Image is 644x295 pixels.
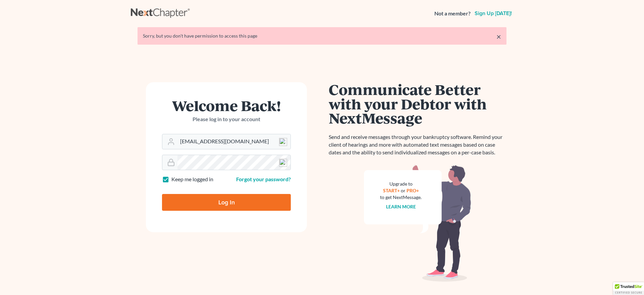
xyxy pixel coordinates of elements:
div: Upgrade to [380,181,422,187]
div: to get NextMessage. [380,194,422,201]
a: Forgot your password? [236,176,291,182]
a: Sign up [DATE]! [473,11,513,16]
div: Sorry, but you don't have permission to access this page [143,33,501,39]
input: Email Address [177,134,290,149]
img: npw-badge-icon-locked.svg [279,138,287,146]
p: Send and receive messages through your bankruptcy software. Remind your client of hearings and mo... [329,133,506,156]
h1: Welcome Back! [162,98,291,113]
a: × [496,33,501,41]
h1: Communicate Better with your Debtor with NextMessage [329,82,506,125]
a: Learn more [386,204,416,209]
a: START+ [383,188,400,193]
p: Please log in to your account [162,115,291,123]
div: TrustedSite Certified [613,282,644,295]
span: or [401,188,406,193]
strong: Not a member? [434,10,471,17]
label: Keep me logged in [171,176,213,183]
img: npw-badge-icon-locked.svg [279,159,287,167]
a: PRO+ [407,188,419,193]
input: Log In [162,194,291,211]
img: nextmessage_bg-59042aed3d76b12b5cd301f8e5b87938c9018125f34e5fa2b7a6b67550977c72.svg [364,164,471,282]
